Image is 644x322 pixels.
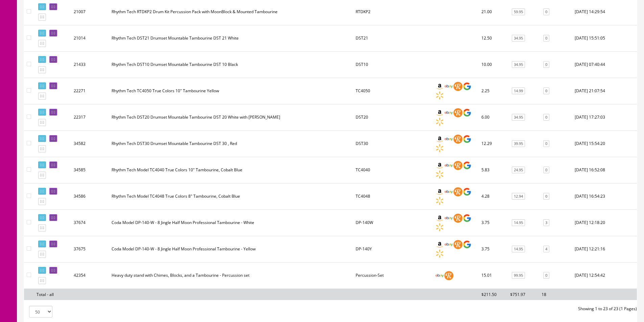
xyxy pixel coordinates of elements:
td: 2020-02-15 17:27:03 [572,104,637,130]
td: 2025-05-13 12:54:42 [572,262,637,289]
img: reverb [453,108,462,117]
a: 0 [543,193,549,200]
img: reverb [453,134,462,144]
img: google_shopping [462,240,472,249]
a: 14.95 [512,219,525,226]
td: Rhythm Tech DST10 Drumset Mountable Tambourine DST 10 Black [109,51,353,78]
td: Coda Model DP-140-W - 8 Jingle Half Moon Professional Tambourine - White [109,209,353,236]
img: ebay [444,161,453,170]
td: Rhythm Tech TC4050 True Colors 10" Tambourine Yellow [109,78,353,104]
td: Rhythm Tech DST30 Drumset Mountable Tambourine DST 30 , Red [109,130,353,157]
td: 2019-09-27 15:51:05 [572,25,637,51]
td: 3.75 [479,209,507,236]
img: ebay [444,187,453,196]
td: Rhythm Tech Model TC4048 True Colors 8" Tambourine, Cobalt Blue [109,183,353,209]
img: amazon [435,82,444,91]
td: DST21 [353,25,432,51]
a: 0 [543,88,549,95]
img: reverb [453,214,462,223]
img: ebay [444,134,453,144]
td: 34586 [71,183,109,209]
a: 0 [543,61,549,68]
a: 12.94 [512,193,525,200]
a: 14.99 [512,88,525,95]
img: walmart [435,223,444,232]
td: DST10 [353,51,432,78]
td: 18 [539,289,572,300]
td: 2019-11-01 07:40:44 [572,51,637,78]
img: walmart [435,117,444,126]
td: Total - all [34,289,71,300]
td: 21014 [71,25,109,51]
img: ebay [444,240,453,249]
img: walmart [435,249,444,258]
a: 0 [543,272,549,279]
img: google_shopping [462,187,472,196]
td: DST30 [353,130,432,157]
img: google_shopping [462,214,472,223]
img: walmart [435,144,444,153]
img: amazon [435,161,444,170]
td: 34582 [71,130,109,157]
td: TC4048 [353,183,432,209]
img: ebay [444,214,453,223]
img: reverb [453,82,462,91]
a: 4 [543,246,549,253]
td: Heavy duty stand with Chimes, Blocks, and a Tambourine - Percussion set [109,262,353,289]
a: 24.95 [512,167,525,174]
img: amazon [435,214,444,223]
a: 34.95 [512,114,525,121]
a: 59.95 [512,8,525,16]
img: walmart [435,196,444,205]
img: ebay [444,82,453,91]
td: $751.97 [507,289,539,300]
td: 4.28 [479,183,507,209]
a: 34.95 [512,35,525,42]
a: 39.95 [512,140,525,147]
td: 5.83 [479,157,507,183]
a: 99.95 [512,272,525,279]
img: google_shopping [462,161,472,170]
img: google_shopping [462,134,472,144]
td: DP-140W [353,209,432,236]
img: reverb [444,271,453,280]
td: 2024-03-21 12:21:16 [572,236,637,262]
td: DP-140Y [353,236,432,262]
td: 2023-06-19 15:54:20 [572,130,637,157]
td: 2.25 [479,78,507,104]
td: Coda Model DP-140-W - 8 Jingle Half Moon Professional Tambourine - Yellow [109,236,353,262]
td: 12.29 [479,130,507,157]
td: 42354 [71,262,109,289]
td: 12.50 [479,25,507,51]
a: 3 [543,219,549,226]
td: 37675 [71,236,109,262]
img: amazon [435,108,444,117]
img: google_shopping [462,82,472,91]
a: 0 [543,114,549,121]
td: 2023-06-19 16:52:08 [572,157,637,183]
img: reverb [453,240,462,249]
td: 37674 [71,209,109,236]
img: walmart [435,91,444,100]
td: Rhythm Tech DST21 Drumset Mountable Tambourine DST 21 White [109,25,353,51]
td: TC4050 [353,78,432,104]
img: amazon [435,134,444,144]
a: 0 [543,140,549,147]
img: ebay [435,271,444,280]
a: 0 [543,167,549,174]
td: Rhythm Tech DST20 Drumset Mountable Tambourine DST 20 White with Nickel Jingles [109,104,353,130]
td: 6.00 [479,104,507,130]
img: walmart [435,170,444,179]
img: google_shopping [462,108,472,117]
img: amazon [435,187,444,196]
td: Rhythm Tech Model TC4040 True Colors 10" Tambourine, Cobalt Blue [109,157,353,183]
td: 3.75 [479,236,507,262]
img: amazon [435,240,444,249]
td: DST20 [353,104,432,130]
a: 14.95 [512,246,525,253]
td: 21433 [71,51,109,78]
img: reverb [453,187,462,196]
a: 0 [543,8,549,16]
td: 22317 [71,104,109,130]
td: 34585 [71,157,109,183]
